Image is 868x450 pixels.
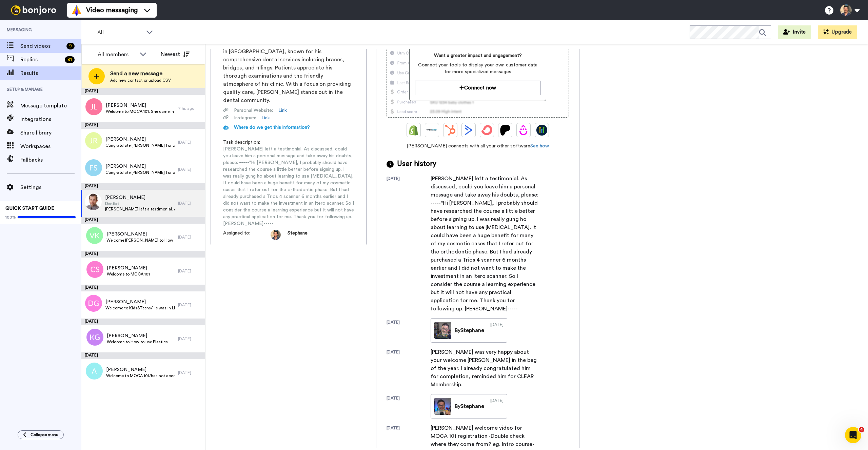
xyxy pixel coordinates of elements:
div: [DATE] [178,336,202,342]
div: [DATE] [387,176,431,313]
button: Collapse menu [18,430,64,439]
span: Congratulate [PERSON_NAME] for completing MOCA 101. She started in February. Remind her about Q&A... [105,170,175,175]
a: Link [278,107,287,114]
span: QUICK START GUIDE [5,206,54,211]
div: [DATE] [387,349,431,389]
img: da5f5293-2c7b-4288-972f-10acbc376891-1597253892.jpg [271,230,281,240]
div: [DATE] [178,268,202,274]
span: 4 [859,427,864,432]
div: By Stephane [455,326,484,334]
span: Share library [20,129,81,137]
span: Congratulate [PERSON_NAME] for completing CLEAr Discovery Package. He had free access through the... [105,143,175,148]
div: [PERSON_NAME] was very happy about your welcome [PERSON_NAME] in the beg of the year. I already c... [431,348,539,389]
span: Welcome to MOCA 101 [107,271,150,277]
span: Replies [20,56,62,64]
div: [DATE] [387,395,431,418]
span: Welcome to How to use Elastics [107,339,168,345]
img: Shopify [408,125,419,136]
img: cs.png [86,261,103,278]
a: See how [530,144,549,148]
div: By Stephane [455,402,484,410]
div: [DATE] [81,251,205,258]
span: Assigned to: [223,230,271,240]
div: [PERSON_NAME] welcome video for MOCA 101 registration -Double check where they come from? eg. Int... [431,424,539,448]
img: bj-logo-header-white.svg [8,5,59,15]
button: Invite [778,25,811,39]
div: [DATE] [81,319,205,325]
img: dg.png [85,295,102,312]
span: Stephane [288,230,308,240]
div: [DATE] [178,201,202,206]
span: Personal Website : [234,107,273,114]
img: vk.png [86,227,103,244]
img: 1b0d6aba-7954-4320-b75f-edb8495f53b2.jpg [85,193,102,210]
span: All [97,28,143,37]
span: Where do we get this information? [234,125,310,130]
span: Settings [20,183,81,191]
span: Task description : [223,139,271,146]
img: jl.png [85,98,102,115]
div: [DATE] [81,88,205,95]
span: [PERSON_NAME] is a highly regarded dentist based in [GEOGRAPHIC_DATA], known for his comprehensiv... [223,39,354,104]
span: [PERSON_NAME] [105,136,175,143]
span: Fallbacks [20,156,81,164]
div: [DATE] [178,370,202,375]
span: User history [397,159,436,169]
div: [DATE] [81,285,205,291]
img: vm-color.svg [71,5,82,16]
span: Welcome to Kids&Teens/He was in LIVE: Principes des aligneurs transparents - [GEOGRAPHIC_DATA]: N... [105,305,175,311]
span: [PERSON_NAME] [107,265,150,271]
img: Drip [518,125,529,136]
span: Welcome to MOCA 101/has not accessed the courses [106,373,175,379]
img: a.png [86,363,103,380]
div: [DATE] [178,140,202,145]
span: Workspaces [20,142,81,150]
img: 1f0e867d-0ff6-4a16-902c-5f1230eb2484-thumb.jpg [434,398,451,415]
span: Send a new message [110,69,171,78]
img: ConvertKit [481,125,492,136]
div: [DATE] [490,322,504,339]
span: Collapse menu [31,432,58,437]
span: [PERSON_NAME] [105,194,175,201]
div: [DATE] [81,352,205,359]
img: ActiveCampaign [463,125,474,136]
span: [PERSON_NAME] left a testimonial. As discussed, could you leave him a personal message and take a... [223,146,354,227]
div: [DATE] [178,234,202,240]
img: GoHighLevel [536,125,547,136]
span: 100% [5,214,16,220]
div: [DATE] [490,398,504,415]
div: [DATE] [81,183,205,190]
div: [DATE] [178,167,202,172]
span: [PERSON_NAME] left a testimonial. As discussed, could you leave him a personal message and take a... [105,206,175,212]
span: [PERSON_NAME] [106,102,175,109]
iframe: Intercom live chat [845,427,861,443]
a: ByStephane[DATE] [431,394,507,418]
img: kg.png [86,329,103,346]
img: Patreon [500,125,511,136]
span: Instagram : [234,115,256,121]
div: [DATE] [387,320,431,343]
img: Ontraport [427,125,437,136]
span: Add new contact or upload CSV [110,78,171,83]
div: 81 [65,56,75,63]
span: Message template [20,102,81,110]
span: [PERSON_NAME] [105,163,175,170]
span: Integrations [20,115,81,123]
span: Want a greater impact and engagement? [415,52,540,59]
div: [PERSON_NAME] left a testimonial. As discussed, could you leave him a personal message and take a... [431,175,539,313]
span: Video messaging [86,5,138,15]
span: [PERSON_NAME] [106,231,175,238]
button: Upgrade [818,25,857,39]
div: [DATE] [81,122,205,129]
button: Connect now [415,81,540,95]
span: [PERSON_NAME] [106,366,175,373]
a: Link [261,115,270,121]
div: 7 hr. ago [178,106,202,111]
img: jr.png [85,132,102,149]
span: Welcome to MOCA 101. She came in with promo code CLEAR123MOCA :-) [106,109,175,114]
span: Welcome [PERSON_NAME] to How to use Elastics [106,238,175,243]
div: [DATE] [81,217,205,224]
img: Hubspot [445,125,456,136]
img: c1caf2ef-4494-4e28-9b7c-e865c8838c4a-thumb.jpg [434,322,451,339]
